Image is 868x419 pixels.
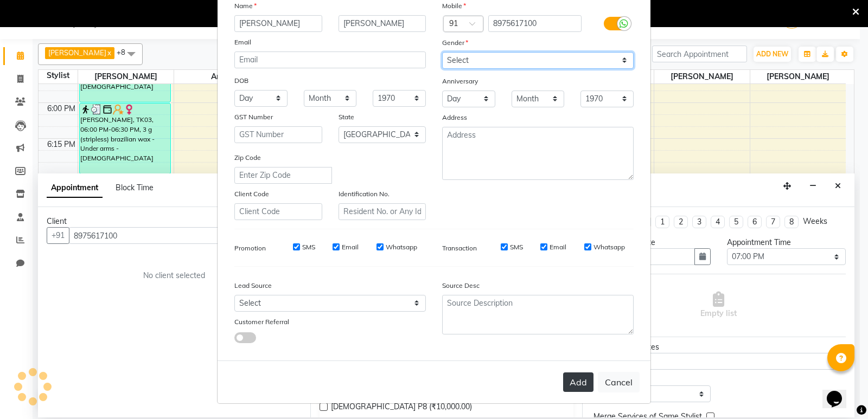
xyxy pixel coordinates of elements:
input: Resident No. or Any Id [339,203,426,220]
button: Cancel [598,372,640,392]
label: DOB [234,76,248,86]
label: Name [234,1,257,11]
input: Client Code [234,203,322,220]
label: Zip Code [234,153,261,163]
label: Mobile [442,1,466,11]
label: Source Desc [442,281,480,291]
label: Gender [442,38,468,48]
label: SMS [302,242,315,252]
label: Email [342,242,359,252]
input: GST Number [234,126,322,143]
button: Add [563,372,593,392]
label: Email [550,242,566,252]
label: State [339,112,354,122]
label: Whatsapp [386,242,417,252]
label: Transaction [442,243,477,253]
label: Lead Source [234,281,272,291]
label: Whatsapp [593,242,625,252]
label: Email [234,37,251,47]
label: Identification No. [339,189,390,199]
label: Promotion [234,243,266,253]
label: Address [442,113,467,123]
label: SMS [510,242,523,252]
input: Email [234,51,426,68]
label: Customer Referral [234,317,289,327]
label: Client Code [234,189,269,199]
label: Anniversary [442,76,478,86]
input: First Name [234,15,322,32]
input: Mobile [488,15,582,32]
input: Last Name [339,15,426,32]
input: Enter Zip Code [234,167,332,184]
label: GST Number [234,112,273,122]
